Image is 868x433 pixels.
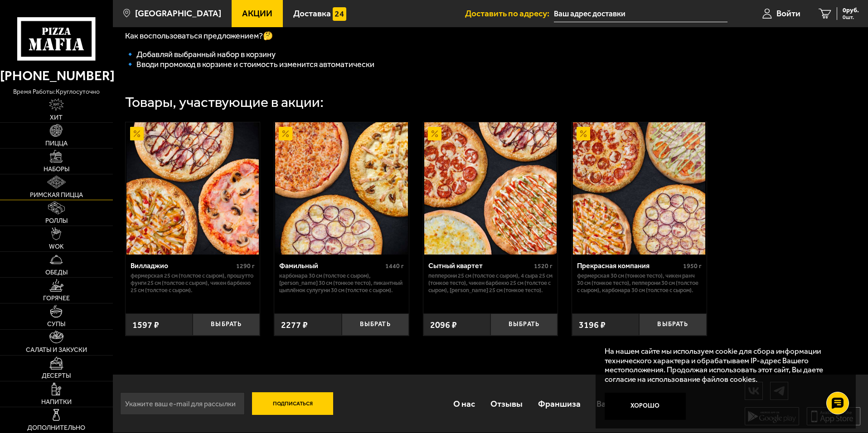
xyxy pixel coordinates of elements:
[135,9,221,18] span: [GEOGRAPHIC_DATA]
[573,122,705,255] img: Прекрасная компания
[30,192,83,198] span: Римская пицца
[465,9,554,18] span: Доставить по адресу:
[43,295,70,302] span: Горячее
[554,5,727,22] input: Ваш адрес доставки
[47,321,65,327] span: Супы
[572,122,707,255] a: АкционныйПрекрасная компания
[424,122,557,255] img: Сытный квартет
[776,9,800,18] span: Войти
[423,122,558,255] a: АкционныйСытный квартет
[252,392,334,415] button: Подписаться
[279,272,404,294] p: Карбонара 30 см (толстое с сыром), [PERSON_NAME] 30 см (тонкое тесто), Пикантный цыплёнок сулугун...
[639,313,706,336] button: Выбрать
[483,389,530,419] a: Отзывы
[490,313,558,336] button: Выбрать
[445,389,482,419] a: О нас
[274,122,409,255] a: АкционныйФамильный
[42,373,71,379] span: Десерты
[132,319,159,330] span: 1597 ₽
[281,319,308,330] span: 2277 ₽
[120,392,245,415] input: Укажите ваш e-mail для рассылки
[236,262,255,270] span: 1290 г
[131,261,234,270] div: Вилладжио
[293,9,331,18] span: Доставка
[45,218,68,224] span: Роллы
[428,127,441,140] img: Акционный
[589,389,642,419] a: Вакансии
[579,319,606,330] span: 3196 ₽
[275,122,407,255] img: Фамильный
[333,7,346,21] img: 15daf4d41897b9f0e9f617042186c801.svg
[126,122,260,255] a: АкционныйВилладжио
[534,262,553,270] span: 1520 г
[279,261,383,270] div: Фамильный
[193,313,260,336] button: Выбрать
[27,425,85,431] span: Дополнительно
[26,347,87,353] span: Салаты и закуски
[342,313,409,336] button: Выбрать
[385,262,404,270] span: 1440 г
[279,127,292,140] img: Акционный
[428,261,532,270] div: Сытный квартет
[843,7,859,14] span: 0 руб.
[843,14,859,20] span: 0 шт.
[605,393,686,420] button: Хорошо
[577,127,590,140] img: Акционный
[683,262,702,270] span: 1950 г
[125,49,276,59] span: 🔹 Добавляй выбранный набор в корзину
[428,272,553,294] p: Пепперони 25 см (толстое с сыром), 4 сыра 25 см (тонкое тесто), Чикен Барбекю 25 см (толстое с сы...
[125,31,273,41] span: Как воспользоваться предложением?🤔
[41,399,72,405] span: Напитки
[125,59,374,69] span: 🔹 Вводи промокод в корзине и стоимость изменится автоматически
[242,9,272,18] span: Акции
[130,127,144,140] img: Акционный
[44,166,69,173] span: Наборы
[45,140,68,147] span: Пицца
[45,269,68,276] span: Обеды
[605,346,842,384] p: На нашем сайте мы используем cookie для сбора информации технического характера и обрабатываем IP...
[577,272,702,294] p: Фермерская 30 см (тонкое тесто), Чикен Ранч 30 см (тонкое тесто), Пепперони 30 см (толстое с сыро...
[125,95,324,110] div: Товары, участвующие в акции:
[49,244,64,250] span: WOK
[530,389,588,419] a: Франшиза
[577,261,681,270] div: Прекрасная компания
[131,272,255,294] p: Фермерская 25 см (толстое с сыром), Прошутто Фунги 25 см (толстое с сыром), Чикен Барбекю 25 см (...
[430,319,457,330] span: 2096 ₽
[50,115,63,121] span: Хит
[126,122,259,255] img: Вилладжио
